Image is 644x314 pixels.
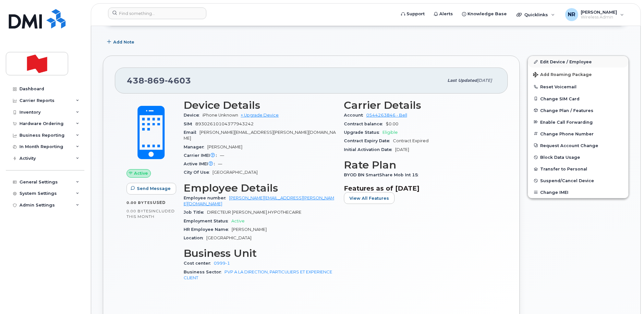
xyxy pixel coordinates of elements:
span: Enable Call Forwarding [540,119,593,124]
span: Employee number [184,195,229,200]
div: Quicklinks [512,8,559,21]
h3: Rate Plan [344,159,496,171]
span: 0.00 Bytes [127,209,151,213]
span: Device [184,113,202,118]
a: Edit Device / Employee [528,56,628,68]
span: Support [407,11,425,17]
span: [PERSON_NAME][EMAIL_ADDRESS][PERSON_NAME][DOMAIN_NAME] [184,130,336,141]
span: Location [184,235,206,240]
span: Add Note [113,39,134,45]
span: Wireless Admin [581,15,617,20]
span: Contract Expiry Date [344,138,393,143]
a: Alerts [429,7,457,20]
span: Active IMEI [184,161,218,166]
span: $0.00 [386,121,398,126]
button: Block Data Usage [528,151,628,163]
span: Active [134,170,148,176]
span: [GEOGRAPHIC_DATA] [213,170,258,175]
span: Knowledge Base [468,11,507,17]
button: Change IMEI [528,186,628,198]
h3: Business Unit [184,247,336,259]
span: Send Message [137,185,171,192]
span: 869 [144,76,165,85]
span: Quicklinks [524,12,548,17]
button: Change Plan / Features [528,105,628,116]
span: — [218,161,222,166]
button: View All Features [344,192,395,204]
span: SIM [184,121,195,126]
span: Eligible [383,130,398,135]
span: City Of Use [184,170,213,175]
span: NR [568,11,575,19]
button: Request Account Change [528,140,628,151]
span: Contract Expired [393,138,429,143]
a: Knowledge Base [457,7,511,20]
span: Active [231,219,245,223]
a: Support [396,7,429,20]
span: — [220,153,224,158]
h3: Device Details [184,99,336,111]
div: Nancy Robitaille [561,8,628,21]
span: Business Sector [184,270,225,274]
span: Email [184,130,200,135]
span: Job Title [184,210,207,215]
span: [PERSON_NAME] [207,144,242,149]
button: Change SIM Card [528,93,628,105]
span: Initial Activation Date [344,147,395,152]
button: Suspend/Cancel Device [528,175,628,186]
button: Reset Voicemail [528,81,628,93]
h3: Features as of [DATE] [344,184,496,192]
a: PVP A LA DIRECTION, PARTICULIERS ET EXPERIENCE CLIENT [184,270,332,280]
span: 0.00 Bytes [127,200,153,205]
span: iPhone Unknown [202,113,238,118]
button: Transfer to Personal [528,163,628,175]
span: Manager [184,144,207,149]
span: Contract balance [344,121,386,126]
span: DIRECTEUR [PERSON_NAME].HYPOTHECAIRE [207,210,301,215]
span: Add Roaming Package [533,72,592,78]
h3: Carrier Details [344,99,496,111]
span: [PERSON_NAME] [581,9,617,15]
span: Alerts [439,11,453,17]
a: 0999-1 [214,261,230,266]
button: Enable Call Forwarding [528,116,628,128]
span: [PERSON_NAME] [232,227,267,232]
h3: Employee Details [184,182,336,194]
button: Add Note [103,36,140,48]
a: [PERSON_NAME][EMAIL_ADDRESS][PERSON_NAME][DOMAIN_NAME] [184,195,334,206]
input: Find something... [108,7,206,19]
span: Last updated [447,78,477,83]
span: Change Plan / Features [540,108,593,113]
span: [GEOGRAPHIC_DATA] [206,235,251,240]
button: Send Message [127,183,176,195]
span: BYOD BN SmartShare Mob Int 15 [344,172,421,177]
span: Carrier IMEI [184,153,220,158]
span: Cost center [184,261,214,266]
span: 438 [127,76,191,85]
span: [DATE] [395,147,409,152]
a: 0544263846 - Bell [366,113,407,118]
span: Suspend/Cancel Device [540,178,594,183]
span: Employment Status [184,219,231,223]
span: used [153,200,166,205]
span: HR Employee Name [184,227,232,232]
span: [DATE] [477,78,492,83]
span: 4603 [165,76,191,85]
button: Add Roaming Package [528,68,628,81]
button: Change Phone Number [528,128,628,140]
span: View All Features [349,195,389,201]
a: + Upgrade Device [241,113,279,118]
span: Account [344,113,366,118]
span: Upgrade Status [344,130,383,135]
span: 89302610104377943242 [195,121,254,126]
